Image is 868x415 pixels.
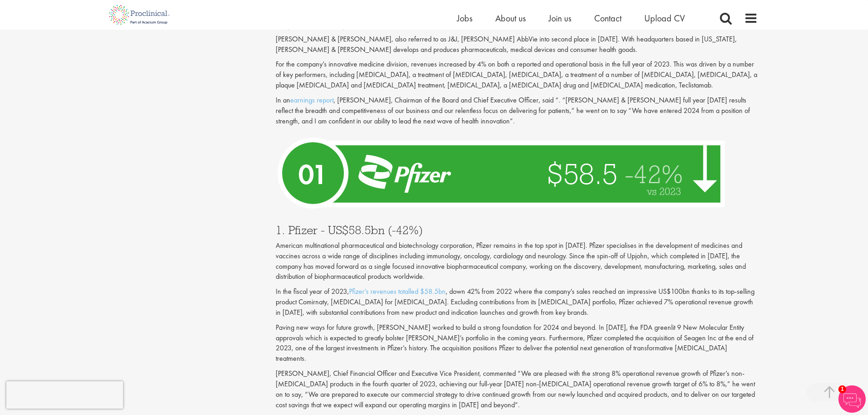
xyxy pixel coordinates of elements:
[457,12,473,24] a: Jobs
[276,241,758,282] p: American multinational pharmaceutical and biotechnology corporation, Pfizer remains in the top sp...
[495,12,526,24] a: About us
[290,95,334,105] a: earnings report
[594,12,621,24] a: Contact
[276,287,758,318] p: In the fiscal year of 2023, , down 42% from 2022 where the company’s sales reached an impressive ...
[838,385,866,413] img: Chatbot
[276,224,758,236] h3: 1. Pfizer - US$58.5bn (-42%)
[349,287,446,296] a: Pfizer’s revenues totalled $58.5bn
[276,323,758,364] p: Paving new ways for future growth, [PERSON_NAME] worked to build a strong foundation for 2024 and...
[6,381,123,409] iframe: reCAPTCHA
[276,95,758,127] p: In an , [PERSON_NAME], Chairman of the Board and Chief Executive Officer, said “. “[PERSON_NAME] ...
[276,369,758,410] p: [PERSON_NAME], Chief Financial Officer and Executive Vice President, commented “We are pleased wi...
[276,59,758,91] p: For the company’s innovative medicine division, revenues increased by 4% on both a reported and o...
[644,12,685,24] a: Upload CV
[838,385,846,393] span: 1
[276,34,758,55] p: [PERSON_NAME] & [PERSON_NAME], also referred to as J&J, [PERSON_NAME] AbbVie into second place in...
[549,12,571,24] a: Join us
